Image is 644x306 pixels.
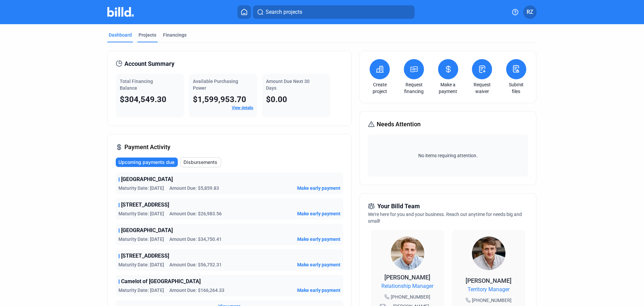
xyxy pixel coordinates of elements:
[169,210,222,217] span: Amount Due: $26,983.56
[384,274,430,281] span: [PERSON_NAME]
[121,201,169,209] span: [STREET_ADDRESS]
[169,287,224,294] span: Amount Due: $166,264.33
[121,252,169,260] span: [STREET_ADDRESS]
[523,5,537,19] button: RZ
[232,105,253,110] a: View details
[183,159,217,166] span: Disbursements
[120,79,153,91] span: Total Financing Balance
[193,79,238,91] span: Available Purchasing Power
[121,277,201,286] span: Camelot of [GEOGRAPHIC_DATA]
[163,32,186,38] div: Financings
[118,236,164,243] span: Maturity Date: [DATE]
[466,277,512,284] span: [PERSON_NAME]
[107,7,134,17] img: Billd Company Logo
[253,5,415,19] button: Search projects
[120,95,166,104] span: $304,549.30
[297,261,340,268] button: Make early payment
[391,294,430,300] span: [PHONE_NUMBER]
[169,236,222,243] span: Amount Due: $34,750.41
[368,81,391,95] a: Create project
[124,59,174,69] span: Account Summary
[504,81,528,95] a: Submit files
[124,142,170,152] span: Payment Activity
[297,287,340,294] button: Make early payment
[297,210,340,217] button: Make early payment
[118,261,164,268] span: Maturity Date: [DATE]
[193,95,246,104] span: $1,599,953.70
[377,202,420,211] span: Your Billd Team
[391,236,424,270] img: Relationship Manager
[116,158,178,167] button: Upcoming payments due
[402,81,426,95] a: Request financing
[118,159,174,166] span: Upcoming payments due
[377,120,421,129] span: Needs Attention
[139,32,156,38] div: Projects
[266,95,287,104] span: $0.00
[472,297,512,304] span: [PHONE_NUMBER]
[169,261,222,268] span: Amount Due: $56,752.31
[266,79,310,91] span: Amount Due Next 30 Days
[118,210,164,217] span: Maturity Date: [DATE]
[527,8,533,16] span: RZ
[121,175,173,183] span: [GEOGRAPHIC_DATA]
[180,157,221,167] button: Disbursements
[169,185,219,191] span: Amount Due: $5,859.83
[266,8,302,16] span: Search projects
[297,236,340,243] button: Make early payment
[381,282,433,290] span: Relationship Manager
[121,226,173,234] span: [GEOGRAPHIC_DATA]
[468,286,509,294] span: Territory Manager
[118,185,164,191] span: Maturity Date: [DATE]
[297,185,340,191] button: Make early payment
[436,81,460,95] a: Make a payment
[470,81,494,95] a: Request waiver
[109,32,132,38] div: Dashboard
[371,152,525,159] span: No items requiring attention.
[368,212,522,224] span: We're here for you and your business. Reach out anytime for needs big and small!
[472,236,505,270] img: Territory Manager
[118,287,164,294] span: Maturity Date: [DATE]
